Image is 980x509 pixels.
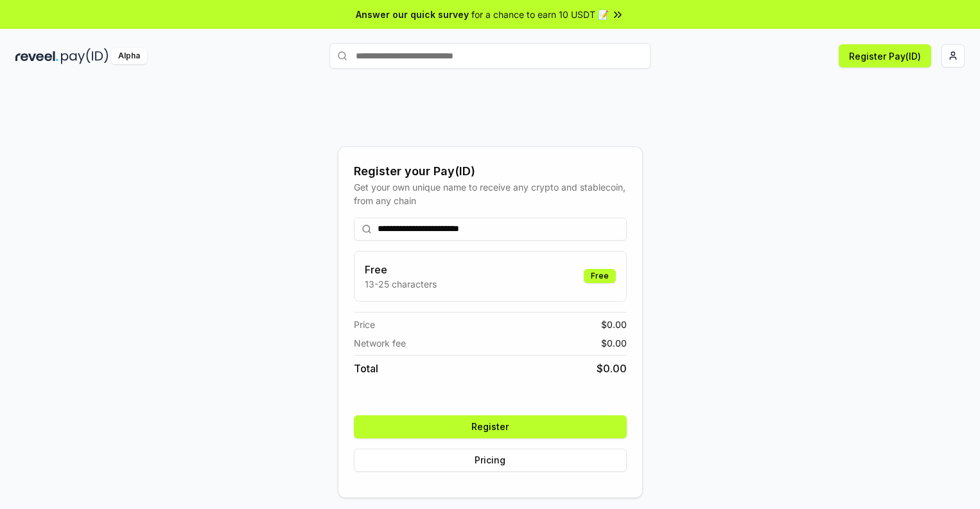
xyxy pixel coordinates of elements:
[601,336,627,350] span: $ 0.00
[601,318,627,331] span: $ 0.00
[597,361,627,376] span: $ 0.00
[471,8,609,21] span: for a chance to earn 10 USDT 📝
[354,449,627,472] button: Pricing
[365,262,437,277] h3: Free
[111,48,147,64] div: Alpha
[839,44,931,67] button: Register Pay(ID)
[354,415,627,438] button: Register
[365,277,437,291] p: 13-25 characters
[356,8,469,21] span: Answer our quick survey
[354,336,406,350] span: Network fee
[354,361,378,376] span: Total
[354,180,627,207] div: Get your own unique name to receive any crypto and stablecoin, from any chain
[584,269,616,283] div: Free
[354,162,627,180] div: Register your Pay(ID)
[61,48,109,64] img: pay_id
[15,48,58,64] img: reveel_dark
[354,318,375,331] span: Price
